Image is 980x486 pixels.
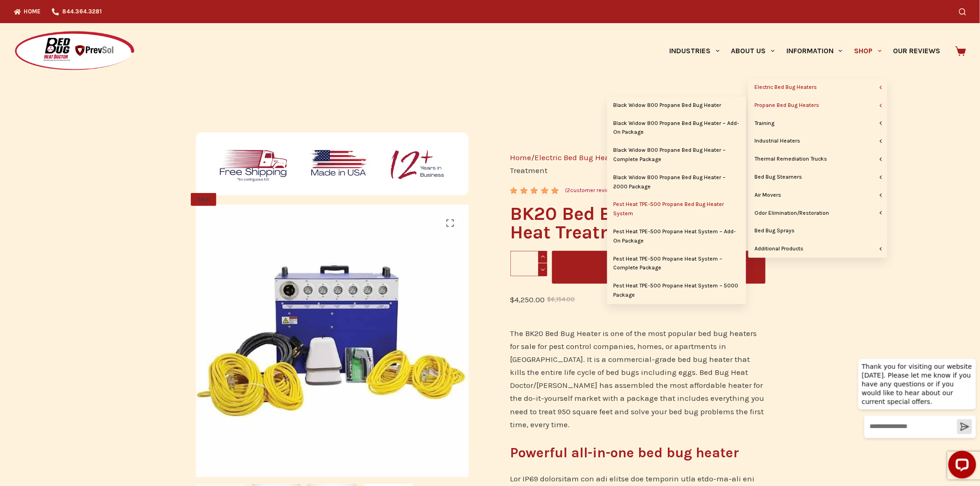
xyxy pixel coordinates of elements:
[607,97,746,114] a: Black Widow 800 Propane Bed Bug Heater
[510,442,766,463] h3: Powerful all-in-one bed bug heater
[748,222,887,240] a: Bed Bug Sprays
[607,250,746,277] a: Pest Heat TPE-500 Propane Heat System – Complete Package
[607,142,746,168] a: Black Widow 800 Propane Bed Bug Heater – Complete Package
[748,79,887,96] a: Electric Bed Bug Heaters
[607,223,746,250] a: Pest Heat TPE-500 Propane Heat System – Add-On Package
[748,168,887,186] a: Bed Bug Steamers
[565,186,619,195] a: (2customer reviews)
[567,187,571,193] span: 2
[748,115,887,132] a: Training
[748,240,887,258] a: Additional Products
[547,296,552,303] span: $
[748,132,887,150] a: Industrial Heaters
[547,296,575,303] bdi: 6,154.00
[607,277,746,304] a: Pest Heat TPE-500 Propane Heat System – 5000 Package
[748,97,887,114] a: Propane Bed Bug Heaters
[848,23,887,79] a: Shop
[510,327,766,430] p: The BK20 Bed Bug Heater is one of the most popular bed bug heaters for sale for pest control comp...
[510,153,532,162] a: Home
[510,251,548,276] input: Product quantity
[748,150,887,168] a: Thermal Remediation Trucks
[725,23,780,79] a: About Us
[191,193,216,206] span: SALE
[959,8,966,15] button: Search
[607,196,746,223] a: Pest Heat TPE-500 Propane Bed Bug Heater System
[14,31,135,72] img: Prevsol/Bed Bug Heat Doctor
[781,23,848,79] a: Information
[510,187,560,243] span: Rated out of 5 based on customer ratings
[748,187,887,204] a: Air Movers
[510,205,766,242] h1: BK20 Bed Bug Heater for Heat Treatment
[664,23,946,79] nav: Primary
[510,187,560,194] div: Rated 5.00 out of 5
[510,151,766,177] nav: Breadcrumb
[510,295,545,304] bdi: 4,250.00
[441,214,459,232] a: View full-screen image gallery
[607,169,746,196] a: Black Widow 800 Propane Bed Bug Heater – 2000 Package
[664,23,725,79] a: Industries
[851,350,980,486] iframe: LiveChat chat widget
[607,115,746,142] a: Black Widow 800 Propane Bed Bug Heater – Add-On Package
[552,251,766,284] button: Add to cart
[535,153,623,162] a: Electric Bed Bug Heaters
[748,205,887,222] a: Odor Elimination/Restoration
[510,187,517,201] span: 2
[887,23,946,79] a: Our Reviews
[510,295,515,304] span: $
